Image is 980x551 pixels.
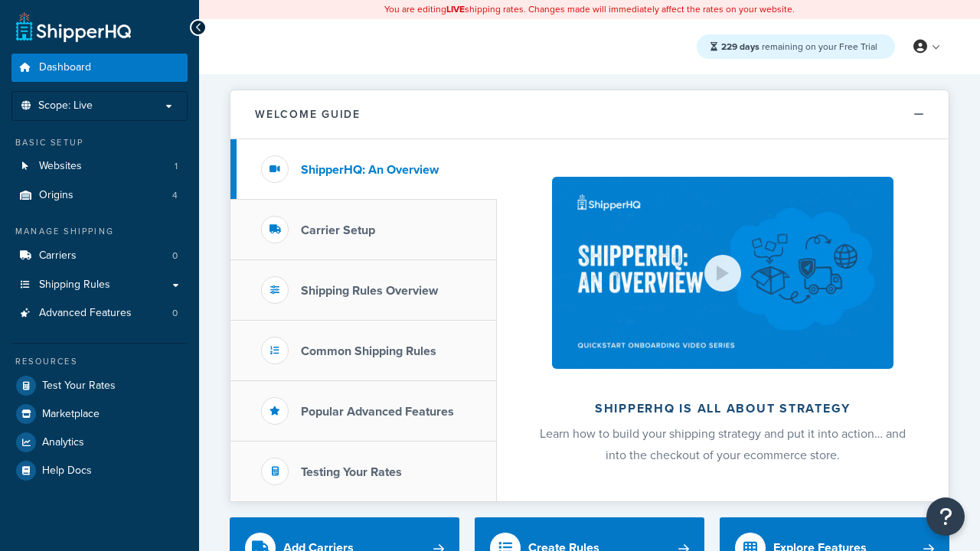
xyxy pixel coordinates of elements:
[301,163,439,177] h3: ShipperHQ: An Overview
[11,372,188,399] a: Test Your Rates
[11,152,188,181] a: Websites1
[301,405,454,419] h3: Popular Advanced Features
[552,177,893,369] img: ShipperHQ is all about strategy
[721,40,877,54] span: remaining on your Free Trial
[172,307,178,320] span: 0
[39,189,73,202] span: Origins
[11,152,188,181] li: Websites
[11,242,188,270] li: Carriers
[11,225,188,238] div: Manage Shipping
[39,249,77,262] span: Carriers
[39,160,82,173] span: Websites
[11,181,188,210] a: Origins4
[11,299,188,328] a: Advanced Features0
[255,109,361,120] h2: Welcome Guide
[301,344,436,358] h3: Common Shipping Rules
[42,465,92,478] span: Help Docs
[446,2,465,16] b: LIVE
[11,271,188,299] a: Shipping Rules
[11,400,188,428] a: Marketplace
[11,54,188,82] a: Dashboard
[230,90,949,139] button: Welcome Guide
[721,40,759,54] strong: 229 days
[11,136,188,149] div: Basic Setup
[540,425,906,464] span: Learn how to build your shipping strategy and put it into action… and into the checkout of your e...
[172,249,178,262] span: 0
[39,61,91,74] span: Dashboard
[11,457,188,484] a: Help Docs
[11,355,188,368] div: Resources
[301,223,375,237] h3: Carrier Setup
[42,408,100,421] span: Marketplace
[42,380,116,393] span: Test Your Rates
[11,299,188,328] li: Advanced Features
[38,99,93,112] span: Scope: Live
[537,402,908,416] h2: ShipperHQ is all about strategy
[42,436,84,449] span: Analytics
[11,181,188,210] li: Origins
[11,242,188,270] a: Carriers0
[39,279,110,292] span: Shipping Rules
[301,284,438,298] h3: Shipping Rules Overview
[11,429,188,456] a: Analytics
[39,307,132,320] span: Advanced Features
[172,189,178,202] span: 4
[301,465,402,479] h3: Testing Your Rates
[175,160,178,173] span: 1
[926,497,965,536] button: Open Resource Center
